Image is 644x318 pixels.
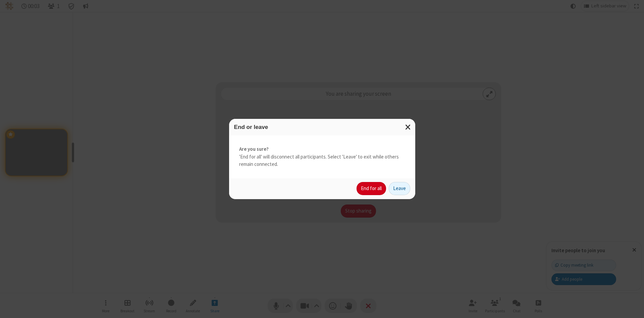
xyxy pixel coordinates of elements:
[401,119,415,135] button: Close modal
[357,182,386,195] button: End for all
[389,182,410,195] button: Leave
[234,124,410,130] h3: End or leave
[229,135,415,178] div: 'End for all' will disconnect all participants. Select 'Leave' to exit while others remain connec...
[239,145,405,153] strong: Are you sure?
